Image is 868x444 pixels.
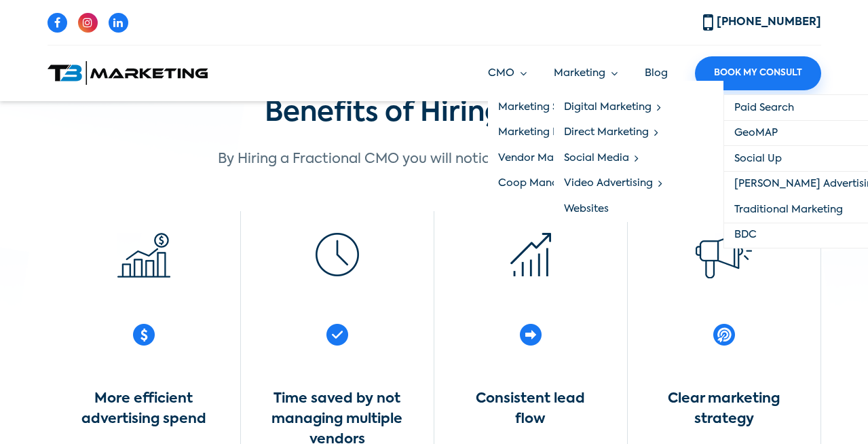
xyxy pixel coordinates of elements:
[58,151,811,168] h4: By Hiring a Fractional CMO you will notice the following benefits.
[488,171,658,197] a: Coop Management
[554,66,618,81] a: Marketing
[48,61,208,85] img: T3 Marketing
[488,120,658,146] a: Marketing Execution
[656,389,792,430] p: Clear marketing strategy
[58,97,811,130] h2: Benefits of Hiring a CMO
[463,389,599,430] p: Consistent lead flow
[76,389,212,430] p: More efficient advertising spend
[488,66,527,81] a: CMO
[488,145,658,171] a: Vendor Management
[645,68,668,78] a: Blog
[554,145,723,171] a: Social Media
[695,56,821,90] a: Book My Consult
[554,171,723,197] a: Video Advertising
[703,17,821,28] a: [PHONE_NUMBER]
[554,94,723,120] a: Digital Marketing
[554,120,723,146] a: Direct Marketing
[488,94,658,120] a: Marketing Strategy
[554,196,723,222] a: Websites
